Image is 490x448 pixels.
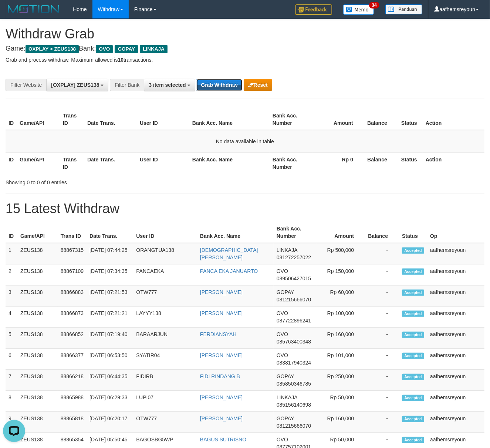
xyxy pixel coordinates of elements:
[427,222,484,243] th: Op
[402,290,424,296] span: Accepted
[317,285,365,307] td: Rp 60,000
[6,109,17,130] th: ID
[17,285,58,307] td: ZEUS138
[84,109,137,130] th: Date Trans.
[6,243,17,264] td: 1
[87,264,133,285] td: [DATE] 07:34:35
[423,109,484,130] th: Action
[365,412,399,433] td: -
[6,264,17,285] td: 2
[87,328,133,349] td: [DATE] 07:19:40
[277,276,311,281] span: Copy 089506427015 to clipboard
[58,412,87,433] td: 88865818
[277,360,311,366] span: Copy 083817940324 to clipboard
[133,391,197,412] td: LUPI07
[200,310,243,316] a: [PERSON_NAME]
[277,373,294,379] span: GOPAY
[133,370,197,391] td: FIDIRB
[58,307,87,328] td: 88866873
[364,109,398,130] th: Balance
[196,79,242,91] button: Grab Withdraw
[200,415,243,421] a: [PERSON_NAME]
[427,243,484,264] td: aafhemsreyoun
[270,153,313,174] th: Bank Acc. Number
[189,153,270,174] th: Bank Acc. Name
[17,243,58,264] td: ZEUS138
[6,45,484,52] h4: Game: Bank:
[6,153,17,174] th: ID
[17,412,58,433] td: ZEUS138
[277,247,297,253] span: LINKAJA
[6,349,17,370] td: 6
[17,153,60,174] th: Game/API
[364,153,398,174] th: Balance
[17,307,58,328] td: ZEUS138
[17,391,58,412] td: ZEUS138
[200,373,240,379] a: FIDI RINDANG B
[137,109,189,130] th: User ID
[277,339,311,345] span: Copy 085763400348 to clipboard
[140,45,168,53] span: LINKAJA
[277,297,311,302] span: Copy 081215666070 to clipboard
[6,79,46,91] div: Filter Website
[26,45,79,53] span: OXPLAY > ZEUS138
[402,269,424,275] span: Accepted
[277,402,311,408] span: Copy 085156140698 to clipboard
[6,130,484,153] td: No data available in table
[6,56,484,64] p: Grab and process withdraw. Maximum allowed is transactions.
[277,415,294,421] span: GOPAY
[277,254,311,260] span: Copy 081272257022 to clipboard
[17,222,58,243] th: Game/API
[244,79,272,91] button: Reset
[60,109,84,130] th: Trans ID
[87,222,133,243] th: Date Trans.
[365,349,399,370] td: -
[137,153,189,174] th: User ID
[133,285,197,307] td: OTW777
[6,285,17,307] td: 3
[58,370,87,391] td: 88866218
[144,79,195,91] button: 3 item selected
[149,82,186,88] span: 3 item selected
[317,243,365,264] td: Rp 500,000
[200,268,258,274] a: PANCA EKA JANUARTO
[84,153,137,174] th: Date Trans.
[365,328,399,349] td: -
[317,328,365,349] td: Rp 160,000
[200,352,243,358] a: [PERSON_NAME]
[317,307,365,328] td: Rp 100,000
[87,412,133,433] td: [DATE] 06:20:17
[402,395,424,401] span: Accepted
[58,328,87,349] td: 88866852
[402,416,424,422] span: Accepted
[277,331,288,337] span: OVO
[295,4,332,15] img: Feedback.jpg
[87,243,133,264] td: [DATE] 07:44:25
[6,27,484,41] h1: Withdraw Grab
[398,109,423,130] th: Status
[365,264,399,285] td: -
[133,307,197,328] td: LAYYY138
[58,285,87,307] td: 88866883
[427,328,484,349] td: aafhemsreyoun
[398,153,423,174] th: Status
[402,353,424,359] span: Accepted
[58,391,87,412] td: 88865988
[277,352,288,358] span: OVO
[87,349,133,370] td: [DATE] 06:53:50
[270,109,313,130] th: Bank Acc. Number
[369,2,379,8] span: 34
[118,57,124,63] strong: 10
[87,285,133,307] td: [DATE] 07:21:53
[317,222,365,243] th: Amount
[6,4,62,15] img: MOTION_logo.png
[17,370,58,391] td: ZEUS138
[427,285,484,307] td: aafhemsreyoun
[87,391,133,412] td: [DATE] 06:29:33
[402,374,424,380] span: Accepted
[133,412,197,433] td: OTW777
[200,394,243,400] a: [PERSON_NAME]
[58,243,87,264] td: 88867315
[133,222,197,243] th: User ID
[365,391,399,412] td: -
